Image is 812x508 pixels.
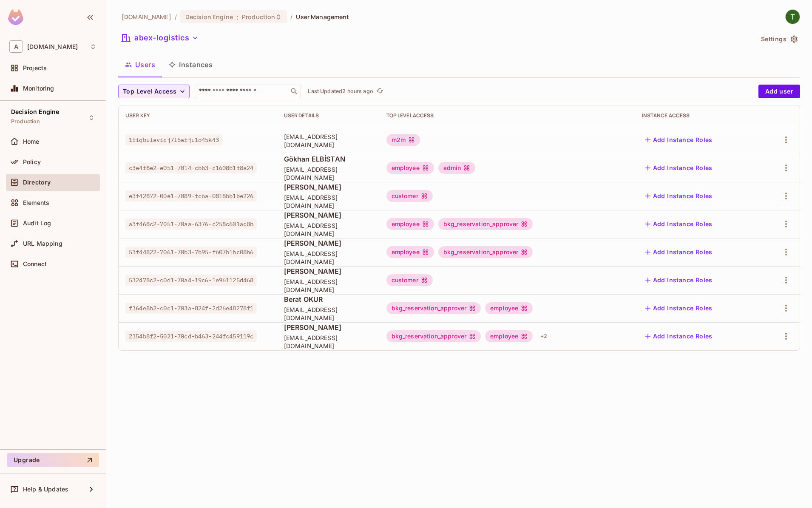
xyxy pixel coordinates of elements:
[236,14,239,20] span: :
[438,218,533,230] div: bkg_reservation_approver
[125,275,257,286] span: 532478c2-c0d1-70a4-19c6-1e961125d468
[23,240,62,247] span: URL Mapping
[438,246,533,258] div: bkg_reservation_approver
[284,306,373,322] span: [EMAIL_ADDRESS][DOMAIN_NAME]
[125,190,257,201] span: e3f42872-00e1-7089-fc6a-0818bb1be226
[642,189,716,203] button: Add Instance Roles
[296,13,349,21] span: User Management
[284,238,373,248] span: [PERSON_NAME]
[284,295,373,304] span: Berat OKUR
[290,13,292,21] li: /
[242,13,275,21] span: Production
[284,193,373,210] span: [EMAIL_ADDRESS][DOMAIN_NAME]
[642,112,754,119] div: Instance Access
[125,331,257,342] span: 2354b8f2-5021-70cd-b463-244fc459119c
[386,246,434,258] div: employee
[284,267,373,276] span: [PERSON_NAME]
[375,86,385,96] button: refresh
[118,85,190,98] button: Top Level Access
[125,303,257,314] span: f364e8b2-c0c1-703a-824f-2d26e48278f1
[23,138,40,145] span: Home
[23,65,47,71] span: Projects
[23,159,41,165] span: Policy
[8,9,23,25] img: SReyMgAAAABJRU5ErkJggg==
[642,217,716,231] button: Add Instance Roles
[284,210,373,220] span: [PERSON_NAME]
[284,154,373,164] span: Gökhan ELBİSTAN
[23,179,51,186] span: Directory
[9,40,23,53] span: A
[284,278,373,294] span: [EMAIL_ADDRESS][DOMAIN_NAME]
[23,220,51,227] span: Audit Log
[642,329,716,343] button: Add Instance Roles
[284,112,373,119] div: User Details
[386,190,433,202] div: customer
[642,301,716,315] button: Add Instance Roles
[125,219,257,230] span: a3f468c2-7051-70aa-6376-c258c601ac8b
[376,87,383,96] span: refresh
[123,86,176,97] span: Top Level Access
[786,10,800,24] img: Taha ÇEKEN
[386,162,434,174] div: employee
[386,302,481,314] div: bkg_reservation_approver
[23,261,47,267] span: Connect
[11,118,40,125] span: Production
[485,302,533,314] div: employee
[27,43,78,50] span: Workspace: abclojistik.com
[23,486,68,493] span: Help & Updates
[373,86,385,96] span: Click to refresh data
[308,88,373,95] p: Last Updated 2 hours ago
[642,133,716,147] button: Add Instance Roles
[185,13,233,21] span: Decision Engine
[125,134,222,145] span: 1fiqbulavicj7l6afju1o45k43
[758,85,800,98] button: Add user
[118,54,162,75] button: Users
[23,85,54,92] span: Monitoring
[438,162,476,174] div: admin
[537,329,551,343] div: + 2
[386,330,481,342] div: bkg_reservation_approver
[125,112,270,119] div: User Key
[386,134,420,146] div: m2m
[642,273,716,287] button: Add Instance Roles
[386,218,434,230] div: employee
[162,54,219,75] button: Instances
[642,161,716,175] button: Add Instance Roles
[118,31,202,45] button: abex-logistics
[284,334,373,350] span: [EMAIL_ADDRESS][DOMAIN_NAME]
[386,112,628,119] div: Top Level Access
[284,250,373,266] span: [EMAIL_ADDRESS][DOMAIN_NAME]
[284,182,373,192] span: [PERSON_NAME]
[125,247,257,258] span: 53f44822-7061-70b3-7b95-f607b1bc08b6
[7,453,99,467] button: Upgrade
[125,162,257,173] span: c3e4f8e2-e051-7014-cbb3-c1608b1f8a24
[642,245,716,259] button: Add Instance Roles
[758,32,800,46] button: Settings
[23,199,49,206] span: Elements
[284,133,373,149] span: [EMAIL_ADDRESS][DOMAIN_NAME]
[122,13,171,21] span: the active workspace
[284,165,373,182] span: [EMAIL_ADDRESS][DOMAIN_NAME]
[284,323,373,332] span: [PERSON_NAME]
[284,221,373,238] span: [EMAIL_ADDRESS][DOMAIN_NAME]
[175,13,177,21] li: /
[386,274,433,286] div: customer
[11,108,59,115] span: Decision Engine
[485,330,533,342] div: employee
